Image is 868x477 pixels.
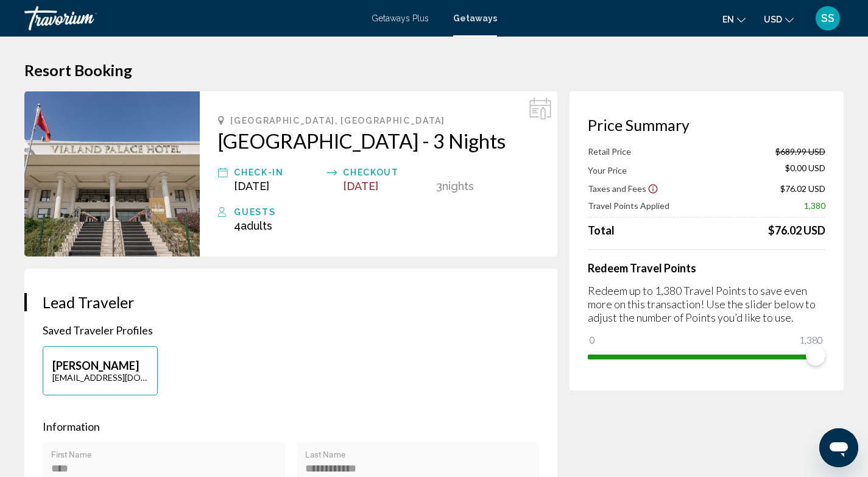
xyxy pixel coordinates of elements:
div: Checkout [343,165,430,180]
span: USD [764,15,782,24]
span: Your Price [588,165,627,175]
span: Retail Price [588,146,631,157]
button: Change language [722,10,746,28]
h4: Redeem Travel Points [588,261,825,275]
a: Getaways [453,13,497,23]
button: User Menu [812,5,844,31]
button: [PERSON_NAME][EMAIL_ADDRESS][DOMAIN_NAME] [43,346,158,395]
div: $76.02 USD [768,224,825,237]
span: [DATE] [343,180,378,193]
iframe: Кнопка запуска окна обмена сообщениями [819,428,858,467]
button: Show Taxes and Fees breakdown [588,182,658,194]
span: en [722,15,734,24]
a: [GEOGRAPHIC_DATA] - 3 Nights [218,129,539,153]
p: Information [43,420,539,433]
span: $689.99 USD [775,146,825,157]
span: $76.02 USD [780,183,825,194]
span: 4 [234,219,272,232]
button: Show Taxes and Fees disclaimer [647,183,658,194]
span: Travel Points Applied [588,200,669,211]
h3: Price Summary [588,116,825,134]
h1: Resort Booking [24,61,844,79]
span: $0.00 USD [785,163,825,176]
p: Saved Traveler Profiles [43,323,539,337]
span: 3 [436,180,442,193]
a: Getaways Plus [372,13,429,23]
span: [GEOGRAPHIC_DATA], [GEOGRAPHIC_DATA] [230,116,445,125]
p: [PERSON_NAME] [52,359,148,372]
div: Check-In [234,165,321,180]
span: 1,380 [804,200,825,211]
span: SS [821,12,834,24]
span: Nights [442,180,474,193]
span: 0 [588,333,597,347]
h3: Lead Traveler [43,293,539,311]
p: [EMAIL_ADDRESS][DOMAIN_NAME] [52,372,148,383]
button: Change currency [764,10,794,28]
p: Redeem up to 1,380 Travel Points to save even more on this transaction! Use the slider below to a... [588,284,825,324]
div: Guests [234,205,539,219]
span: Adults [241,219,272,232]
span: 1,380 [797,333,825,347]
a: Travorium [24,6,359,30]
span: [DATE] [234,180,269,193]
span: Total [588,224,615,237]
span: Taxes and Fees [588,183,646,194]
